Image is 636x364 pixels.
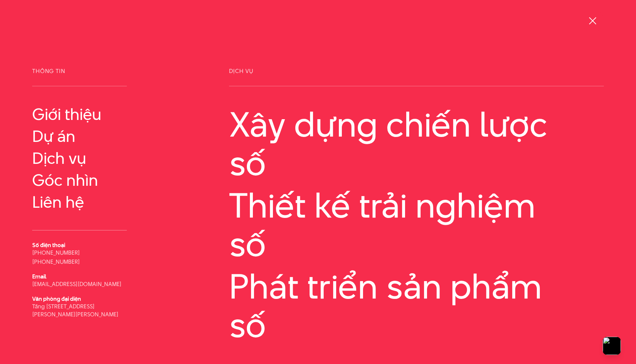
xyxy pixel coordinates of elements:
a: Dịch vụ [32,149,127,167]
a: [EMAIL_ADDRESS][DOMAIN_NAME] [32,280,122,288]
a: [PHONE_NUMBER] [32,249,80,257]
span: Thông tin [32,68,127,86]
b: Văn phòng đại diện [32,295,81,303]
span: Dịch vụ [229,68,604,86]
a: Dự án [32,127,127,145]
a: [PHONE_NUMBER] [32,258,80,266]
p: Tầng [STREET_ADDRESS][PERSON_NAME][PERSON_NAME] [32,302,127,318]
a: Xây dựng chiến lược số [229,105,604,182]
a: Góc nhìn [32,171,127,189]
a: Thiết kế trải nghiệm số [229,186,604,263]
a: Phát triển sản phẩm số [229,267,604,344]
b: Số điện thoại [32,241,65,249]
a: Liên hệ [32,193,127,211]
b: Email [32,272,46,280]
a: Giới thiệu [32,105,127,123]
